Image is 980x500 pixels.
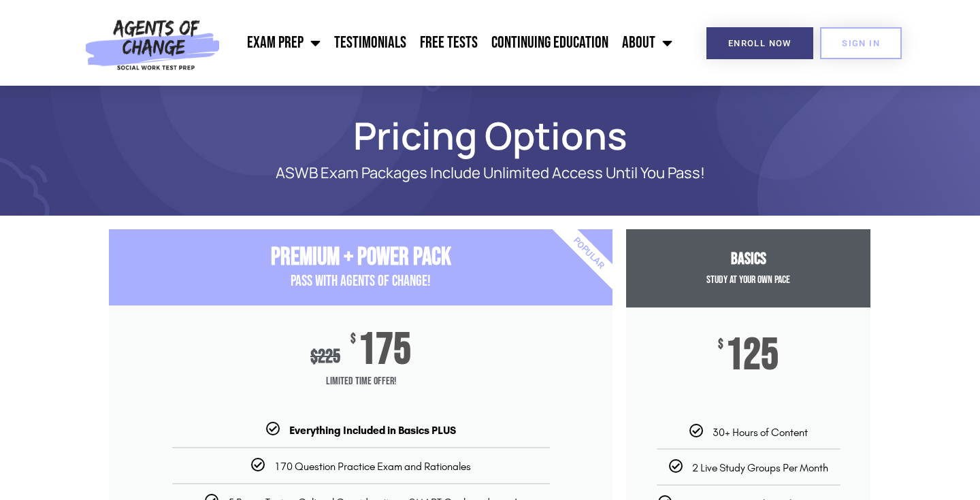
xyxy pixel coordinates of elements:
[291,272,431,290] span: PASS with AGENTS OF CHANGE!
[240,26,327,60] a: Exam Prep
[413,26,485,60] a: Free Tests
[820,27,902,59] a: SIGN IN
[626,250,870,269] h3: Basics
[358,333,411,368] span: 175
[350,333,356,346] span: $
[706,273,790,286] span: Study at your Own Pace
[706,27,813,59] a: Enroll Now
[615,26,679,60] a: About
[713,426,808,439] span: 30+ Hours of Content
[310,346,340,368] div: 225
[310,346,318,368] span: $
[327,26,413,60] a: Testimonials
[725,338,779,373] span: 125
[289,424,456,437] b: Everything Included in Basics PLUS
[510,175,668,332] div: Popular
[842,39,880,48] span: SIGN IN
[102,120,878,151] h1: Pricing Options
[485,26,615,60] a: Continuing Education
[227,26,680,60] nav: Menu
[157,165,823,182] p: ASWB Exam Packages Include Unlimited Access Until You Pass!
[274,460,471,473] span: 170 Question Practice Exam and Rationales
[109,368,612,395] span: Limited Time Offer!
[718,338,723,352] span: $
[109,243,612,272] h3: Premium + Power Pack
[728,39,791,48] span: Enroll Now
[692,461,828,474] span: 2 Live Study Groups Per Month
